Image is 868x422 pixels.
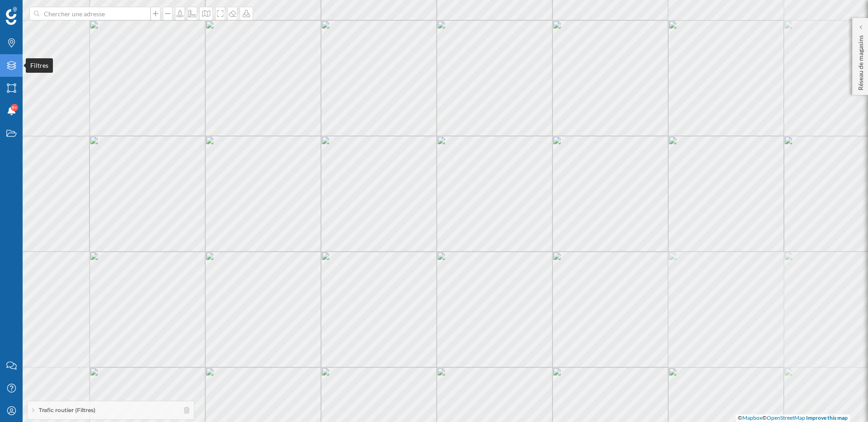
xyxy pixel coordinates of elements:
img: Logo Geoblink [6,7,17,25]
a: OpenStreetMap [767,414,805,421]
span: Trafic routier (Filtres) [39,406,95,414]
span: Assistance [18,6,62,14]
span: 9+ [12,103,17,112]
a: Mapbox [742,414,762,421]
div: Filtres [26,58,53,73]
p: Réseau de magasins [856,32,865,90]
div: © © [736,414,850,422]
a: Improve this map [806,414,848,421]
